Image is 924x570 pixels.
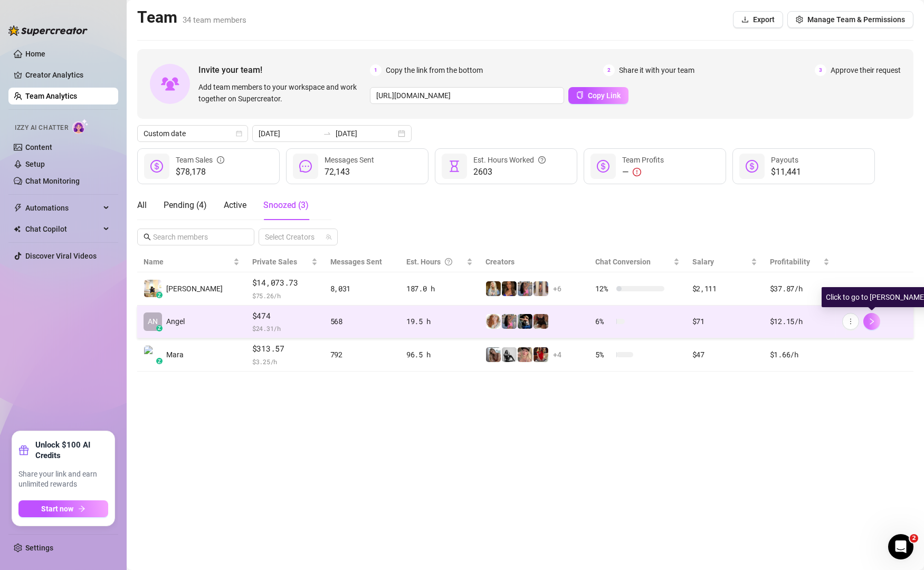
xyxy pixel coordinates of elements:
a: Content [25,143,52,151]
span: 12 % [595,283,612,294]
span: download [741,16,749,23]
div: 8,031 [330,283,394,294]
span: question-circle [445,256,452,268]
span: Profitability [770,258,810,266]
span: Private Sales [252,258,297,266]
span: Salary [692,258,714,266]
input: Search members [153,231,240,243]
img: Adam Bautista [144,280,161,297]
div: $12.15 /h [770,316,830,327]
span: Copy the link from the bottom [386,64,483,76]
button: Copy Link [568,87,628,104]
div: 568 [330,316,394,327]
span: $ 24.31 /h [252,323,318,334]
span: dollar-circle [597,160,609,173]
div: $71 [692,316,757,327]
div: 792 [330,349,394,360]
div: $37.87 /h [770,283,830,294]
div: 96.5 h [406,349,473,360]
a: Home [25,50,45,58]
div: — [622,166,664,178]
span: info-circle [217,154,224,166]
img: logo-BBDzfeDw.svg [8,25,88,36]
span: Invite your team! [198,63,370,77]
div: All [137,199,147,212]
strong: Unlock $100 AI Credits [35,440,108,461]
div: $47 [692,349,757,360]
img: Lily Rhyia [534,314,548,329]
a: Settings [25,544,53,552]
a: Creator Analytics [25,66,110,83]
span: $78,178 [176,166,224,178]
span: copy [576,91,584,99]
span: [PERSON_NAME] [166,283,223,294]
span: calendar [236,130,242,137]
span: gift [18,445,29,455]
span: Snoozed ( 3 ) [263,200,309,210]
input: Start date [259,128,319,139]
div: z [156,325,163,331]
span: 5 % [595,349,612,360]
span: swap-right [323,129,331,138]
img: Kaliana [518,314,532,329]
img: Kleio [486,281,501,296]
span: thunderbolt [14,204,22,212]
span: 2603 [473,166,546,178]
span: arrow-right [78,505,85,512]
a: Discover Viral Videos [25,252,97,260]
h2: Team [137,7,246,27]
span: setting [796,16,803,23]
img: Mara [144,346,161,363]
div: Est. Hours [406,256,464,268]
input: End date [336,128,396,139]
span: message [299,160,312,173]
div: $1.66 /h [770,349,830,360]
span: $474 [252,310,318,322]
span: 34 team members [183,15,246,25]
span: Chat Copilot [25,221,100,237]
span: 1 [370,64,382,76]
span: + 6 [553,283,561,294]
span: question-circle [538,154,546,166]
span: 2 [603,64,615,76]
span: Messages Sent [325,156,374,164]
img: Kota [518,281,532,296]
span: $14,073.73 [252,277,318,289]
a: Chat Monitoring [25,177,80,185]
span: Automations [25,199,100,216]
span: Angel [166,316,185,327]
span: dollar-circle [746,160,758,173]
button: Start nowarrow-right [18,500,108,517]
th: Name [137,252,246,272]
div: Pending ( 4 ) [164,199,207,212]
span: to [323,129,331,138]
span: Payouts [771,156,798,164]
div: 19.5 h [406,316,473,327]
img: Grace Hunt [502,347,517,362]
img: Kat Hobbs VIP [486,347,501,362]
span: Active [224,200,246,210]
img: Chat Copilot [14,225,21,233]
div: z [156,292,163,298]
button: Export [733,11,783,28]
img: Caroline [534,347,548,362]
span: $313.57 [252,343,318,355]
span: $11,441 [771,166,801,178]
div: Est. Hours Worked [473,154,546,166]
span: Manage Team & Permissions [807,15,905,24]
span: + 4 [553,349,561,360]
div: Team Sales [176,154,224,166]
span: Custom date [144,126,242,141]
span: 6 % [595,316,612,327]
span: Approve their request [831,64,901,76]
img: AI Chatter [72,119,89,134]
span: more [847,318,854,325]
span: exclamation-circle [633,168,641,176]
div: 187.0 h [406,283,473,294]
span: $ 75.26 /h [252,290,318,301]
a: Team Analytics [25,92,77,100]
span: right [868,318,875,325]
img: Kenzie [502,281,517,296]
img: Victoria [534,281,548,296]
span: Chat Conversion [595,258,651,266]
